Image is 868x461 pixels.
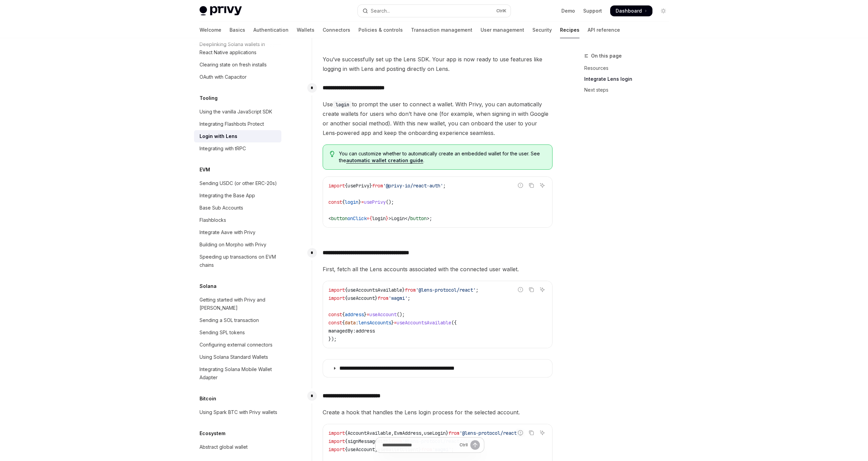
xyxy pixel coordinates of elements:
span: useAccount [369,311,397,318]
a: Integrating the Base App [194,189,281,202]
button: Report incorrect code [516,285,525,294]
span: > [388,215,391,221]
span: = [361,199,364,205]
h5: Tooling [200,94,218,102]
span: Use to prompt the user to connect a wallet. With Privy, you can automatically create wallets for ... [323,99,553,138]
span: button [410,215,427,221]
span: EvmAddress [394,430,421,436]
h5: Bitcoin [200,395,216,403]
img: light logo [200,6,242,16]
span: '@privy-io/react-auth' [383,183,443,189]
span: } [369,183,372,189]
span: Dashboard [616,7,642,14]
span: login [345,199,358,205]
span: managedBy: [328,328,356,334]
a: Sending a SOL transaction [194,314,281,326]
div: Integrating Solana Mobile Wallet Adapter [200,365,277,382]
a: Resources [584,63,674,74]
span: const [328,311,342,318]
div: Getting started with Privy and [PERSON_NAME] [200,296,277,312]
input: Ask a question... [382,437,457,452]
h5: Ecosystem [200,429,225,437]
span: { [345,287,348,293]
span: ; [476,287,479,293]
span: '@lens-protocol/react' [416,287,476,293]
div: Integrating with tRPC [200,144,246,153]
a: Integrating Flashbots Protect [194,118,281,130]
div: Using Spark BTC with Privy wallets [200,408,277,416]
span: 'wagmi' [388,295,408,301]
button: Ask AI [538,181,547,190]
div: Sending a SOL transaction [200,316,259,324]
a: automatic wallet creation guide [346,157,423,164]
span: } [402,287,405,293]
a: OAuth with Capacitor [194,71,281,83]
a: Integrate Lens login [584,74,674,84]
button: Report incorrect code [516,181,525,190]
span: Ctrl K [496,8,506,14]
span: const [328,199,342,205]
h5: EVM [200,166,210,174]
span: , [421,430,424,436]
div: Configuring external connectors [200,341,273,349]
span: address [356,328,375,334]
span: AccountAvailable [348,430,391,436]
span: useAccountsAvailable [348,287,402,293]
span: ({ [451,320,457,326]
div: Search... [371,7,390,15]
a: Using Solana Standard Wallets [194,351,281,363]
div: Base Sub Accounts [200,204,243,212]
a: Authentication [253,22,289,38]
span: First, fetch all the Lens accounts associated with the connected user wallet. [323,264,553,274]
a: Building on Morpho with Privy [194,239,281,251]
a: Policies & controls [358,22,403,38]
div: Speeding up transactions on EVM chains [200,253,277,269]
button: Send message [470,440,480,450]
span: import [328,430,345,436]
a: Using the vanilla JavaScript SDK [194,106,281,118]
div: Integrating the Base App [200,191,255,200]
a: Sending SPL tokens [194,326,281,339]
span: useAccountsAvailable [397,320,451,326]
a: Transaction management [411,22,472,38]
span: > [427,215,429,221]
span: from [405,287,416,293]
span: } [391,320,394,326]
span: : [356,320,358,326]
button: Ask AI [538,428,547,437]
a: Basics [230,22,245,38]
span: onClick [348,215,367,221]
svg: Tip [330,151,335,157]
span: You’ve successfully set up the Lens SDK. Your app is now ready to use features like logging in wi... [323,55,553,74]
a: Configuring external connectors [194,339,281,351]
span: </ [405,215,410,221]
a: Integrate Aave with Privy [194,226,281,239]
span: data [345,320,356,326]
span: On this page [591,52,622,60]
div: Sending USDC (or other ERC-20s) [200,179,277,187]
span: lensAccounts [358,320,391,326]
a: Support [583,7,602,14]
a: Clearing state on fresh installs [194,59,281,71]
span: ; [429,215,432,221]
span: useLogin [424,430,446,436]
a: Demo [561,7,575,14]
a: Speeding up transactions on EVM chains [194,251,281,271]
button: Report incorrect code [516,428,525,437]
a: Flashblocks [194,214,281,226]
span: { [342,199,345,205]
a: Dashboard [610,5,652,16]
a: Integrating with tRPC [194,142,281,155]
span: = [367,311,369,318]
span: ; [443,183,446,189]
div: Building on Morpho with Privy [200,241,266,249]
span: useAccount [348,295,375,301]
h5: Solana [200,282,217,290]
a: Wallets [297,22,314,38]
span: = [367,215,369,221]
a: Next steps [584,84,674,95]
span: } [358,199,361,205]
div: OAuth with Capacitor [200,73,247,81]
span: import [328,295,345,301]
a: Recipes [560,22,579,38]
